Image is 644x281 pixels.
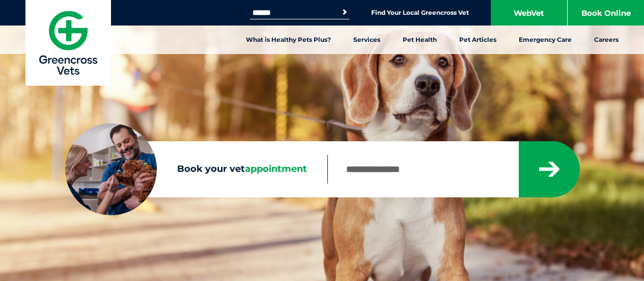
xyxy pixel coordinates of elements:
[371,9,469,17] a: Find Your Local Greencross Vet
[391,25,448,54] a: Pet Health
[583,25,630,54] a: Careers
[508,25,583,54] a: Emergency Care
[65,162,327,177] label: Book your vet
[235,25,342,54] a: What is Healthy Pets Plus?
[245,163,307,174] span: appointment
[448,25,508,54] a: Pet Articles
[340,7,350,17] button: Search
[342,25,391,54] a: Services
